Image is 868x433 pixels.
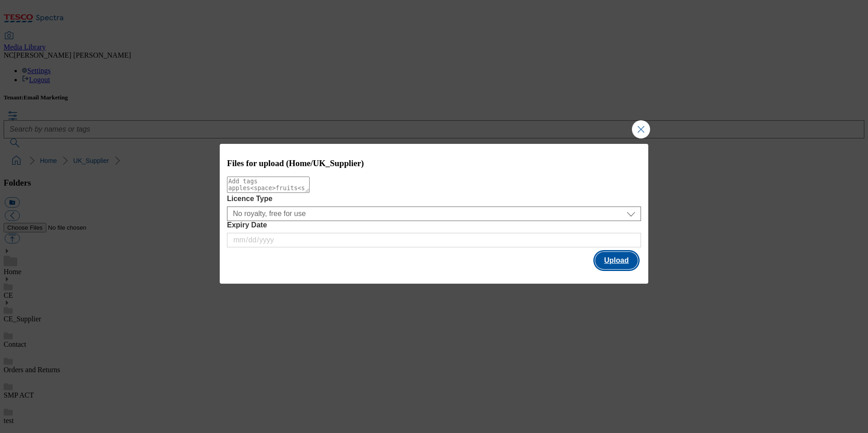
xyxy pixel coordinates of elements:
[227,221,641,229] label: Expiry Date
[595,252,638,269] button: Upload
[227,158,641,168] h3: Files for upload (Home/UK_Supplier)
[220,144,648,284] div: Modal
[227,195,641,203] label: Licence Type
[632,120,650,138] button: Close Modal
